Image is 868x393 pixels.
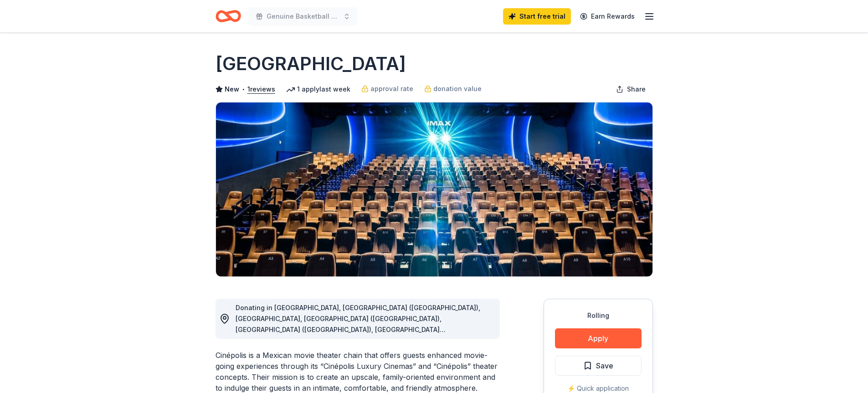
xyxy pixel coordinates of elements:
[609,80,653,98] button: Share
[555,328,642,348] button: Apply
[433,83,482,94] span: donation value
[596,360,613,372] span: Save
[216,51,406,77] h1: [GEOGRAPHIC_DATA]
[424,83,482,94] a: donation value
[286,84,350,95] div: 1 apply last week
[248,7,358,26] button: Genuine Basketball Camp
[225,84,239,95] span: New
[236,304,480,355] span: Donating in [GEOGRAPHIC_DATA], [GEOGRAPHIC_DATA] ([GEOGRAPHIC_DATA]), [GEOGRAPHIC_DATA], [GEOGRAP...
[575,8,640,25] a: Earn Rewards
[216,5,241,27] a: Home
[627,84,646,95] span: Share
[555,310,642,321] div: Rolling
[503,8,571,25] a: Start free trial
[370,83,413,94] span: approval rate
[267,11,339,22] span: Genuine Basketball Camp
[555,356,642,376] button: Save
[216,102,652,276] img: Image for Cinépolis
[247,84,275,95] button: 1reviews
[241,86,245,93] span: •
[361,83,413,94] a: approval rate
